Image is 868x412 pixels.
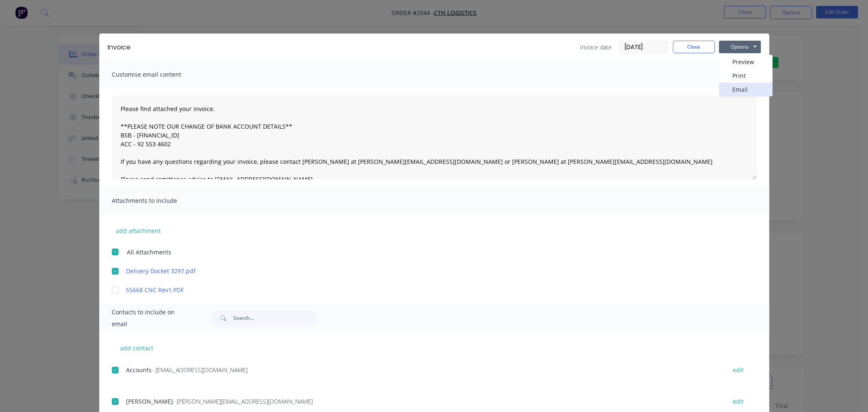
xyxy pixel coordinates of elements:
a: Delivery Docket 3297.pdf [126,267,718,275]
span: Attachments to include [112,195,204,207]
button: Preview [719,55,773,69]
button: edit [728,364,749,376]
div: Invoice [108,42,131,52]
span: Contacts to include on email [112,306,191,330]
span: [PERSON_NAME] [126,397,173,405]
a: S5668 CNC Rev1.PDF [126,285,718,294]
button: edit [728,396,749,407]
button: Print [719,69,773,83]
button: Options [719,41,761,53]
button: add contact [112,342,162,354]
span: Accounts [126,366,152,374]
span: - [PERSON_NAME][EMAIL_ADDRESS][DOMAIN_NAME] [173,397,313,405]
input: Search... [233,310,316,326]
button: Email [719,83,773,96]
span: Invoice date [580,43,612,52]
span: All Attachments [127,248,171,257]
textarea: Please find attached your invoice. **PLEASE NOTE OUR CHANGE OF BANK ACCOUNT DETAILS** BSB - [FINA... [112,96,757,179]
button: add attachment [112,224,165,237]
span: - [EMAIL_ADDRESS][DOMAIN_NAME] [152,366,247,374]
span: Customise email content [112,69,204,80]
button: Close [673,41,715,53]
